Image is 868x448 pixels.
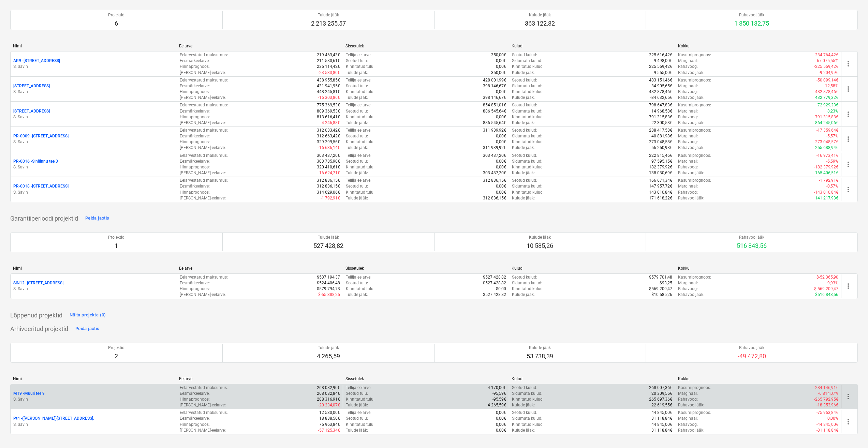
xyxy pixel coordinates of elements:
p: [PERSON_NAME]-eelarve : [180,145,226,151]
p: Projektid [108,12,124,18]
p: 40 881,98€ [651,133,672,139]
p: Kinnitatud kulud : [512,139,544,145]
button: Peida jaotis [84,213,111,224]
p: S. Savin [13,397,174,402]
p: MT9 - Muuli tee 9 [13,391,45,397]
div: Eelarve [179,44,340,48]
p: Rahavoo jääk : [678,170,704,176]
p: Marginaal : [678,58,698,64]
p: 225 616,42€ [649,52,672,58]
p: $524 406,48 [317,280,340,286]
p: Rahavoo jääk : [678,70,704,76]
p: 312 836,15€ [483,178,506,183]
p: Kinnitatud tulu : [346,64,374,70]
p: Kinnitatud tulu : [346,139,374,145]
p: Eelarvestatud maksumus : [180,128,228,133]
p: Seotud tulu : [346,108,368,114]
p: 2 [108,352,124,360]
p: Eelarvestatud maksumus : [180,153,228,159]
p: 311 939,92€ [483,145,506,151]
p: 886 545,64€ [483,108,506,114]
p: 363 122,82 [525,19,555,28]
p: Sidumata kulud : [512,58,542,64]
p: 775 369,53€ [317,102,340,108]
p: Rahavoo jääk : [678,195,704,201]
p: $-52 365,90 [816,274,838,280]
p: -143 010,84€ [814,190,838,195]
p: $579 794,73 [317,286,340,292]
p: -4 246,88€ [321,120,340,126]
p: AR9 - [STREET_ADDRESS] [13,58,60,64]
p: Hinnaprognoos : [180,64,210,70]
p: 798 647,83€ [649,102,672,108]
p: 9 555,00€ [654,70,672,76]
p: Rahavoo jääk : [678,145,704,151]
p: Sidumata kulud : [512,280,542,286]
p: Tellija eelarve : [346,52,371,58]
span: more_vert [844,282,852,290]
p: 211 580,61€ [317,58,340,64]
p: S. Savin [13,422,174,428]
p: Seotud kulud : [512,52,537,58]
p: 791 315,83€ [649,114,672,120]
p: Kinnitatud tulu : [346,286,374,292]
div: AR9 -[STREET_ADDRESS]S. Savin [13,58,174,70]
p: 303 437,20€ [317,153,340,159]
p: Eesmärkeelarve : [180,58,210,64]
div: SIN12 -[STREET_ADDRESS]S. Savin [13,280,174,292]
span: more_vert [844,135,852,143]
p: Rahavoo jääk : [678,95,704,101]
p: 138 030,69€ [649,170,672,176]
p: Seotud kulud : [512,128,537,133]
p: Kulude jääk [527,235,553,240]
p: Kulude jääk : [512,95,535,101]
p: [PERSON_NAME]-eelarve : [180,120,226,126]
p: Rahavoo jääk : [678,120,704,126]
p: 312 033,42€ [317,128,340,133]
p: $0,00 [496,286,506,292]
p: Kinnitatud kulud : [512,114,544,120]
p: 0,00€ [496,114,506,120]
p: -34 905,65€ [650,83,672,89]
p: 431 941,95€ [317,83,340,89]
p: Tulude jääk : [346,170,368,176]
p: Rahavoog : [678,139,698,145]
p: Sidumata kulud : [512,159,542,164]
p: -0,57% [826,183,838,189]
div: Peida jaotis [85,214,109,222]
p: [PERSON_NAME]-eelarve : [180,95,226,101]
p: Kulude jääk [525,12,555,18]
p: Pt4 - ([PERSON_NAME])[STREET_ADDRESS]. [13,416,94,421]
p: PR-0009 - [STREET_ADDRESS] [13,133,69,139]
p: Kasumiprognoos : [678,102,711,108]
p: Seotud tulu : [346,159,368,164]
p: -16 624,71€ [318,170,340,176]
p: Projektid [108,235,124,240]
p: Seotud kulud : [512,102,537,108]
p: 72 929,23€ [818,102,838,108]
p: 288 417,58€ [649,128,672,133]
p: Tulude jääk : [346,95,368,101]
p: Kulude jääk : [512,170,535,176]
p: Eesmärkeelarve : [180,133,210,139]
span: more_vert [844,110,852,118]
button: Peida jaotis [74,324,101,334]
p: 483 151,46€ [649,77,672,83]
p: Kinnitatud tulu : [346,89,374,95]
p: Tulude jääk : [346,145,368,151]
p: -1 792,91€ [819,178,838,183]
p: Seotud tulu : [346,83,368,89]
p: 482 878,46€ [649,89,672,95]
span: more_vert [844,85,852,93]
p: 0,00€ [496,139,506,145]
p: Marginaal : [678,108,698,114]
p: 255 688,94€ [815,145,838,151]
p: 398 146,67€ [483,83,506,89]
p: Tulude jääk [313,235,343,240]
p: Hinnaprognoos : [180,286,210,292]
button: Näita projekte (0) [68,310,108,321]
div: PR-0016 -Sinilinnu tee 3S. Savin [13,159,174,170]
p: Tellija eelarve : [346,274,371,280]
p: Marginaal : [678,159,698,164]
p: Tulude jääk : [346,120,368,126]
